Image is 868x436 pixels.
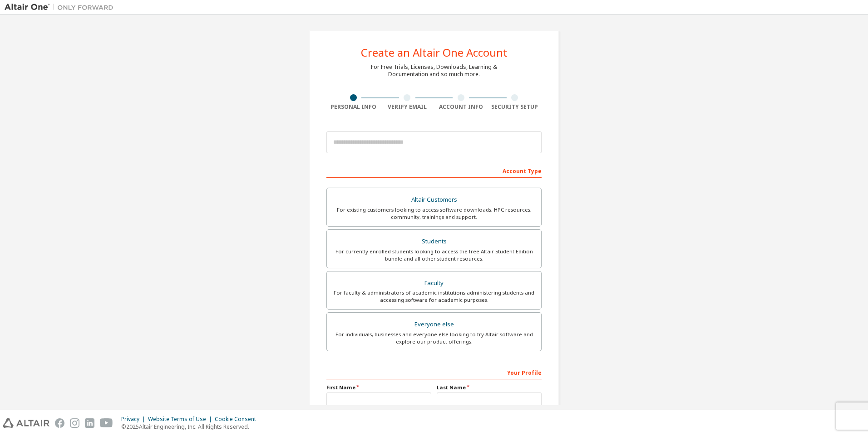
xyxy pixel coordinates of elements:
div: Account Type [326,163,542,178]
label: Last Name [437,384,542,391]
div: Your Profile [326,365,542,379]
div: For currently enrolled students looking to access the free Altair Student Edition bundle and all ... [332,248,536,262]
p: © 2025 Altair Engineering, Inc. All Rights Reserved. [121,423,261,431]
div: Account Info [434,103,488,111]
div: Cookie Consent [215,416,261,423]
div: Altair Customers [332,194,536,206]
img: linkedin.svg [85,418,94,428]
div: Everyone else [332,318,536,331]
img: instagram.svg [70,418,79,428]
div: Website Terms of Use [148,416,215,423]
div: Personal Info [326,103,380,111]
div: For existing customers looking to access software downloads, HPC resources, community, trainings ... [332,206,536,221]
label: First Name [326,384,431,391]
div: Privacy [121,416,148,423]
div: Security Setup [488,103,542,111]
div: Faculty [332,277,536,290]
div: Create an Altair One Account [361,47,508,58]
img: Altair One [5,3,118,12]
div: For faculty & administrators of academic institutions administering students and accessing softwa... [332,289,536,304]
div: For individuals, businesses and everyone else looking to try Altair software and explore our prod... [332,331,536,345]
img: youtube.svg [100,418,113,428]
div: Students [332,235,536,248]
img: altair_logo.svg [3,418,49,428]
div: Verify Email [380,103,434,111]
img: facebook.svg [55,418,64,428]
div: For Free Trials, Licenses, Downloads, Learning & Documentation and so much more. [371,63,497,78]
